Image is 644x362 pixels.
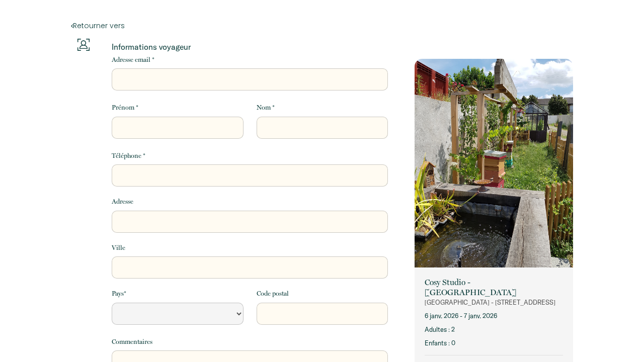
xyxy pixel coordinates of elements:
[425,278,563,298] p: Cosy Studio - [GEOGRAPHIC_DATA]
[77,39,90,51] img: guests-info
[112,197,133,207] label: Adresse
[112,337,152,347] label: Commentaires
[71,20,573,31] a: Retourner vers
[425,338,563,348] p: Enfants : 0
[425,325,563,334] p: Adultes : 2
[112,151,145,161] label: Téléphone *
[425,311,563,321] p: 6 janv. 2026 - 7 janv. 2026
[112,103,138,113] label: Prénom *
[112,243,125,253] label: Ville
[112,42,388,52] p: Informations voyageur
[112,303,243,325] select: Default select example
[112,55,154,65] label: Adresse email *
[415,59,573,270] img: rental-image
[425,298,563,307] p: [GEOGRAPHIC_DATA] - [STREET_ADDRESS]
[112,289,126,299] label: Pays
[257,289,289,299] label: Code postal
[257,103,275,113] label: Nom *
